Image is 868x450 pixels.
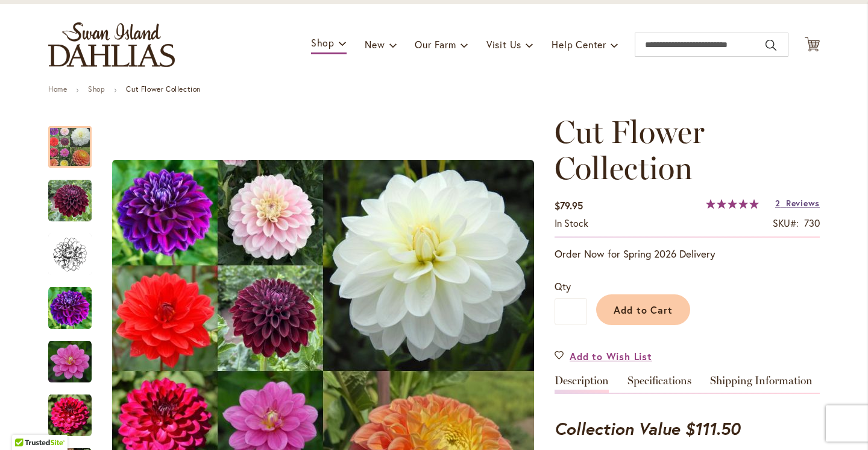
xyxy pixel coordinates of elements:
div: Cut Flower Collection [48,221,104,275]
div: Cut Flower Collection [48,275,104,329]
a: 2 Reviews [775,197,820,209]
strong: Collection Value $111.50 [555,417,740,440]
img: Cut Flower Collection [48,179,92,223]
p: Order Now for Spring 2026 Delivery [555,247,820,261]
span: $79.95 [555,199,583,212]
span: Qty [555,280,571,293]
div: 730 [804,217,820,230]
a: Specifications [627,375,691,393]
span: Add to Wish List [570,349,652,363]
span: 2 [775,197,781,209]
span: Visit Us [486,38,521,51]
div: Cut Flower Collection [48,329,104,382]
a: Shipping Information [710,375,813,393]
a: store logo [48,22,175,67]
span: Shop [311,36,335,49]
div: Availability [555,217,588,230]
span: Help Center [552,38,606,51]
a: Description [555,375,609,393]
a: Add to Wish List [555,349,652,363]
a: Shop [88,84,105,93]
img: Cut Flower Collection [48,340,92,384]
button: Add to Cart [596,294,690,325]
strong: Cut Flower Collection [126,84,201,93]
div: 100% [706,199,759,209]
span: In stock [555,217,588,229]
img: Cut Flower Collection [48,233,92,276]
span: New [365,38,385,51]
strong: SKU [773,217,799,229]
span: Add to Cart [614,303,673,316]
img: Cut Flower Collection [48,287,92,330]
span: Our Farm [415,38,456,51]
div: Cut Flower Collection [48,382,104,436]
span: Cut Flower Collection [555,113,705,187]
span: Reviews [786,197,820,209]
iframe: Launch Accessibility Center [9,407,43,441]
div: Cut Flower Collection [48,168,104,221]
div: CUT FLOWER COLLECTION [48,114,104,168]
img: Cut Flower Collection [48,394,92,437]
a: Home [48,84,67,93]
